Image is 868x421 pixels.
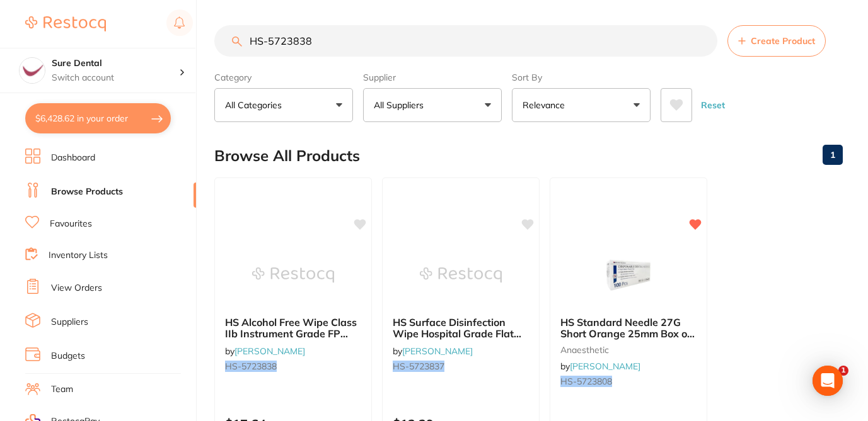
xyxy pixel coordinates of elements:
[50,218,92,230] a: Favourites
[252,244,334,306] img: HS Alcohol Free Wipe Class IIb Instrument Grade FP 200Pk
[225,317,361,340] b: HS Alcohol Free Wipe Class IIb Instrument Grade FP 200Pk
[697,88,729,122] button: Reset
[225,99,287,111] p: All Categories
[727,25,826,57] button: Create Product
[420,244,502,306] img: HS Surface Disinfection Wipe Hospital Grade Flat Pack 200Pk
[393,317,529,340] b: HS Surface Disinfection Wipe Hospital Grade Flat Pack 200Pk
[214,147,360,165] h2: Browse All Products
[51,316,88,328] a: Suppliers
[225,361,277,372] em: HS-5723838
[25,16,106,31] img: Restocq Logo
[51,350,85,362] a: Budgets
[523,99,570,111] p: Relevance
[25,9,106,38] a: Restocq Logo
[512,88,651,122] button: Relevance
[51,282,102,295] a: View Orders
[560,345,697,355] small: anaesthetic
[393,345,473,357] span: by
[587,244,669,306] img: HS Standard Needle 27G Short Orange 25mm Box of 100
[751,36,815,46] span: Create Product
[52,72,179,84] p: Switch account
[512,72,651,83] label: Sort By
[813,366,843,396] div: Open Intercom Messenger
[51,186,123,198] a: Browse Products
[374,99,429,111] p: All Suppliers
[25,103,171,133] button: $6,428.62 in your order
[363,88,502,122] button: All Suppliers
[560,376,612,387] em: HS-5723808
[225,316,357,352] span: HS Alcohol Free Wipe Class IIb Instrument Grade FP 200Pk
[49,249,108,262] a: Inventory Lists
[363,72,502,83] label: Supplier
[214,88,353,122] button: All Categories
[234,345,305,357] a: [PERSON_NAME]
[570,361,640,372] a: [PERSON_NAME]
[393,316,521,352] span: HS Surface Disinfection Wipe Hospital Grade Flat Pack 200Pk
[838,366,848,376] span: 1
[560,361,640,372] span: by
[52,57,179,70] h4: Sure Dental
[393,361,444,372] em: HS-5723837
[823,142,843,167] a: 1
[402,345,473,357] a: [PERSON_NAME]
[560,317,697,340] b: HS Standard Needle 27G Short Orange 25mm Box of 100
[225,345,305,357] span: by
[51,152,95,164] a: Dashboard
[214,25,717,57] input: Search Products
[560,316,695,352] span: HS Standard Needle 27G Short Orange 25mm Box of 100
[20,58,45,83] img: Sure Dental
[214,72,353,83] label: Category
[51,383,73,396] a: Team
